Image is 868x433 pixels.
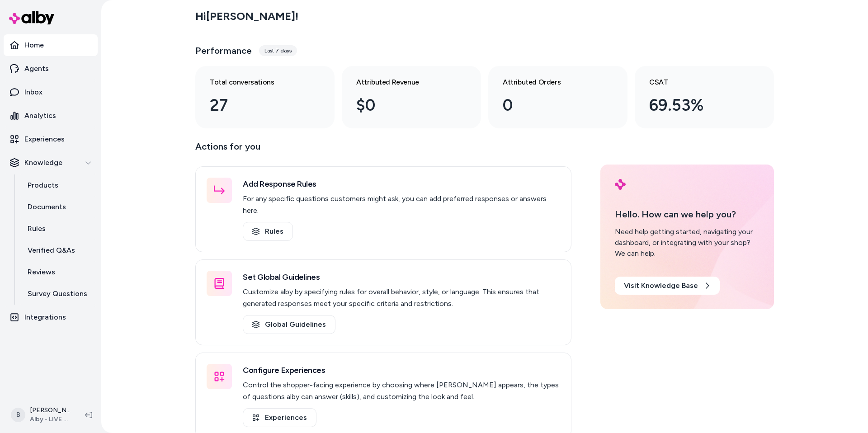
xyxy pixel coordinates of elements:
h3: Set Global Guidelines [243,271,560,283]
h3: Performance [195,44,252,57]
a: Verified Q&As [19,240,98,261]
a: Rules [243,222,293,241]
p: Reviews [28,267,55,278]
div: 0 [503,93,599,118]
p: Customize alby by specifying rules for overall behavior, style, or language. This ensures that ge... [243,286,560,310]
h3: Attributed Revenue [356,77,452,88]
h3: Total conversations [210,77,306,88]
p: Experiences [24,134,65,145]
p: Documents [28,202,66,212]
p: Home [24,40,44,51]
a: Attributed Orders 0 [488,66,627,128]
a: Analytics [4,105,98,127]
p: Hello. How can we help you? [615,207,759,221]
div: Need help getting started, navigating your dashboard, or integrating with your shop? We can help. [615,226,759,259]
p: Rules [28,223,46,234]
p: Actions for you [195,139,571,161]
p: Control the shopper-facing experience by choosing where [PERSON_NAME] appears, the types of quest... [243,379,560,403]
p: Products [28,180,58,191]
div: 69.53% [649,93,745,118]
a: Home [4,34,98,56]
a: Total conversations 27 [195,66,335,128]
h3: CSAT [649,77,745,88]
div: 27 [210,93,306,118]
img: alby Logo [615,179,626,190]
h2: Hi [PERSON_NAME] ! [195,9,298,23]
a: Integrations [4,306,98,328]
p: Analytics [24,110,56,121]
a: CSAT 69.53% [635,66,774,128]
p: Agents [24,63,49,74]
p: Survey Questions [28,288,87,299]
a: Documents [19,196,98,218]
div: $0 [356,93,452,118]
a: Visit Knowledge Base [615,277,720,295]
a: Rules [19,218,98,240]
h3: Attributed Orders [503,77,599,88]
a: Products [19,174,98,196]
a: Attributed Revenue $0 [342,66,481,128]
div: Last 7 days [259,45,297,56]
h3: Add Response Rules [243,178,560,190]
a: Agents [4,58,98,80]
p: For any specific questions customers might ask, you can add preferred responses or answers here. [243,193,560,216]
p: [PERSON_NAME] [30,406,71,415]
a: Survey Questions [19,283,98,305]
button: Knowledge [4,152,98,174]
p: Inbox [24,87,42,98]
button: B[PERSON_NAME]Alby - LIVE on [DOMAIN_NAME] [5,400,78,429]
p: Verified Q&As [28,245,75,256]
a: Reviews [19,261,98,283]
a: Inbox [4,81,98,103]
span: B [11,408,25,422]
p: Knowledge [24,157,62,168]
h3: Configure Experiences [243,364,560,377]
a: Experiences [4,128,98,150]
span: Alby - LIVE on [DOMAIN_NAME] [30,415,71,424]
a: Experiences [243,408,316,427]
img: alby Logo [9,11,54,24]
p: Integrations [24,312,66,323]
a: Global Guidelines [243,315,335,334]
